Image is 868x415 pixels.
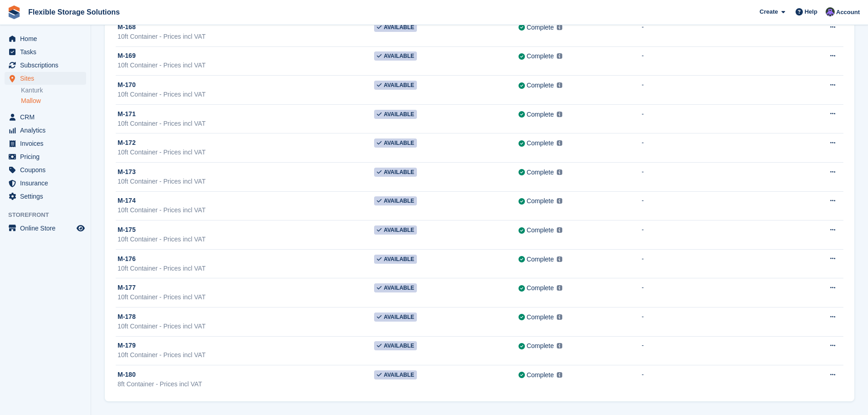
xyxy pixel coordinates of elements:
td: - [642,336,790,365]
td: - [642,365,790,394]
div: Complete [527,23,554,32]
div: Complete [527,370,554,380]
span: Available [374,51,417,61]
div: Complete [527,81,554,90]
span: Available [374,341,417,350]
a: Preview store [75,223,86,234]
span: Online Store [20,222,75,235]
span: Available [374,196,417,205]
span: M-180 [118,370,136,379]
td: - [642,18,790,47]
div: 10ft Container - Prices incl VAT [118,177,374,186]
td: - [642,46,790,76]
span: Available [374,225,417,235]
span: M-173 [118,167,136,177]
a: menu [5,46,86,58]
td: - [642,163,790,192]
div: 10ft Container - Prices incl VAT [118,90,374,99]
img: icon-info-grey-7440780725fd019a000dd9b08b2336e03edf1995a4989e88bcd33f0948082b44.svg [557,314,562,320]
a: menu [5,222,86,235]
span: Coupons [20,164,75,176]
a: menu [5,32,86,45]
div: Complete [527,138,554,148]
div: 10ft Container - Prices incl VAT [118,61,374,70]
a: menu [5,164,86,176]
span: M-168 [118,22,136,32]
td: - [642,133,790,163]
a: menu [5,190,86,203]
img: icon-info-grey-7440780725fd019a000dd9b08b2336e03edf1995a4989e88bcd33f0948082b44.svg [557,198,562,204]
span: Available [374,168,417,177]
img: icon-info-grey-7440780725fd019a000dd9b08b2336e03edf1995a4989e88bcd33f0948082b44.svg [557,169,562,175]
span: Sites [20,72,75,85]
a: menu [5,59,86,72]
span: M-176 [118,254,136,264]
img: icon-info-grey-7440780725fd019a000dd9b08b2336e03edf1995a4989e88bcd33f0948082b44.svg [557,227,562,233]
div: Complete [527,255,554,264]
td: - [642,220,790,250]
a: menu [5,137,86,150]
span: Account [836,8,860,17]
span: Available [374,138,417,148]
a: menu [5,72,86,85]
div: Complete [527,196,554,206]
td: - [642,307,790,337]
a: menu [5,150,86,163]
img: icon-info-grey-7440780725fd019a000dd9b08b2336e03edf1995a4989e88bcd33f0948082b44.svg [557,112,562,117]
img: icon-info-grey-7440780725fd019a000dd9b08b2336e03edf1995a4989e88bcd33f0948082b44.svg [557,256,562,262]
td: - [642,104,790,133]
span: Tasks [20,46,75,58]
a: menu [5,124,86,137]
span: Subscriptions [20,59,75,72]
span: M-179 [118,341,136,350]
img: icon-info-grey-7440780725fd019a000dd9b08b2336e03edf1995a4989e88bcd33f0948082b44.svg [557,140,562,146]
div: 10ft Container - Prices incl VAT [118,350,374,360]
span: Pricing [20,150,75,163]
span: Help [805,7,817,16]
div: Complete [527,168,554,177]
span: Available [374,81,417,90]
span: Create [760,7,778,16]
span: Settings [20,190,75,203]
span: Available [374,283,417,292]
div: 10ft Container - Prices incl VAT [118,292,374,302]
a: menu [5,111,86,123]
span: M-174 [118,196,136,205]
span: Available [374,255,417,264]
span: M-170 [118,80,136,90]
div: 8ft Container - Prices incl VAT [118,379,374,389]
div: 10ft Container - Prices incl VAT [118,32,374,41]
img: icon-info-grey-7440780725fd019a000dd9b08b2336e03edf1995a4989e88bcd33f0948082b44.svg [557,82,562,88]
span: Available [374,370,417,379]
div: 10ft Container - Prices incl VAT [118,264,374,273]
div: Complete [527,110,554,119]
div: Complete [527,313,554,322]
div: Complete [527,225,554,235]
span: M-171 [118,109,136,119]
span: Analytics [20,124,75,137]
div: 10ft Container - Prices incl VAT [118,235,374,244]
img: icon-info-grey-7440780725fd019a000dd9b08b2336e03edf1995a4989e88bcd33f0948082b44.svg [557,343,562,348]
a: Mallow [21,97,86,105]
div: Complete [527,283,554,293]
td: - [642,278,790,307]
td: - [642,191,790,220]
span: M-169 [118,51,136,61]
img: icon-info-grey-7440780725fd019a000dd9b08b2336e03edf1995a4989e88bcd33f0948082b44.svg [557,285,562,291]
span: Available [374,313,417,322]
img: icon-info-grey-7440780725fd019a000dd9b08b2336e03edf1995a4989e88bcd33f0948082b44.svg [557,53,562,59]
span: Available [374,110,417,119]
span: Available [374,23,417,32]
span: Storefront [8,210,91,220]
a: Kanturk [21,86,86,95]
a: menu [5,177,86,190]
span: CRM [20,111,75,123]
img: icon-info-grey-7440780725fd019a000dd9b08b2336e03edf1995a4989e88bcd33f0948082b44.svg [557,25,562,30]
span: M-172 [118,138,136,148]
span: Home [20,32,75,45]
span: M-177 [118,283,136,292]
div: Complete [527,341,554,351]
div: 10ft Container - Prices incl VAT [118,148,374,157]
img: icon-info-grey-7440780725fd019a000dd9b08b2336e03edf1995a4989e88bcd33f0948082b44.svg [557,372,562,378]
span: Invoices [20,137,75,150]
